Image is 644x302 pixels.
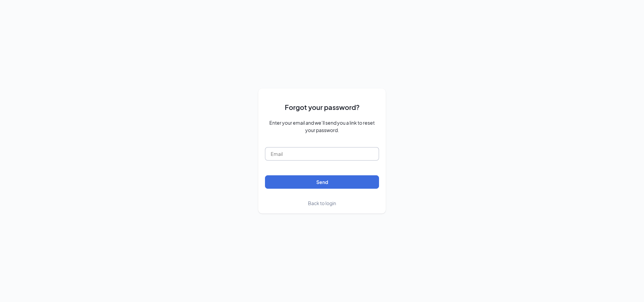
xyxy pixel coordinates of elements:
[265,147,379,161] input: Email
[285,102,360,112] span: Forgot your password?
[265,175,379,189] button: Send
[308,199,336,207] a: Back to login
[265,119,379,134] span: Enter your email and we’ll send you a link to reset your password.
[308,200,336,206] span: Back to login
